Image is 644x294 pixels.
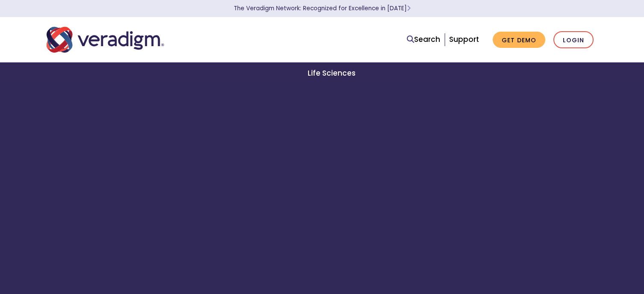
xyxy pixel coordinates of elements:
a: Search [407,34,440,45]
span: Learn More [407,4,411,12]
img: Veradigm logo [47,26,164,54]
a: Get Demo [493,32,545,48]
a: Login [553,31,594,49]
a: Life Sciences [297,62,366,84]
a: Support [449,34,479,44]
a: The Veradigm Network: Recognized for Excellence in [DATE]Learn More [234,4,411,12]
